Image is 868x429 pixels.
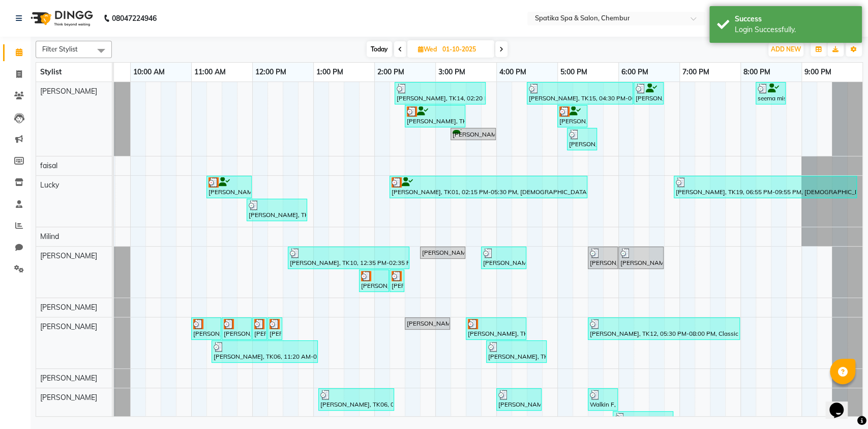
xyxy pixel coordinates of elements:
iframe: chat widget [825,388,858,419]
div: [PERSON_NAME], TK03, 11:15 AM-12:00 PM, Haircuts [207,177,251,197]
div: [PERSON_NAME], TK04, 12:00 PM-12:15 PM, Premium Wax-Under Arms [253,319,266,338]
span: faisal [40,161,57,170]
span: Stylist [40,67,62,76]
div: seema misquitte, TK20, 08:15 PM-08:45 PM, [DEMOGRAPHIC_DATA]-Hair Wash Below Shoulder [757,84,785,103]
div: [PERSON_NAME], TK14, 03:50 PM-04:50 PM, Royal Candle Manicure [487,342,546,361]
b: 08047224946 [112,4,157,33]
div: [PERSON_NAME], TK08, 03:15 PM-04:00 PM, Head Massage-Coconut / Olive / Almond 45 Mins [452,129,495,139]
span: Milind [40,232,59,241]
div: [PERSON_NAME], TK06, 11:20 AM-01:05 PM, Premium Wax-Full Legs,Premium Wax-Under Arms,Eyebrows,Pre... [213,342,317,361]
div: [PERSON_NAME], TK12, 05:30 PM-06:00 PM, Classic Wax-Full Arms [589,248,617,267]
div: [PERSON_NAME], TK04, 12:15 PM-12:30 PM, Eyebrows [268,319,281,338]
a: 10:00 AM [131,65,167,79]
span: [PERSON_NAME] [40,87,97,96]
div: [PERSON_NAME], TK09, 02:30 PM-03:30 PM, [DEMOGRAPHIC_DATA]-Inoa Touch Up (Up To 2 Inches) [406,106,464,126]
span: [PERSON_NAME] [40,303,97,312]
div: [PERSON_NAME], TK12, 06:00 PM-06:45 PM, Classic Pedicure [619,248,663,267]
div: [PERSON_NAME], TK19, 06:55 PM-09:55 PM, [DEMOGRAPHIC_DATA]-Global Color+Highlights hair Up To Sho... [675,177,856,197]
button: ADD NEW [768,42,803,57]
span: [PERSON_NAME] [40,251,97,260]
span: [PERSON_NAME] [40,393,97,402]
img: logo [26,4,96,33]
div: [PERSON_NAME], TK08, 02:30 PM-03:15 PM, Classic Pedicure [406,319,449,328]
a: 7:00 PM [680,65,712,79]
div: [PERSON_NAME], TK14, 02:20 PM-03:50 PM, [DEMOGRAPHIC_DATA]-Inoa Touch Up (Up To 2 Inches),[DEMOGR... [396,84,485,103]
div: [PERSON_NAME], TK09, 03:30 PM-04:30 PM, Royal Candle Manicure [467,319,525,338]
div: Success [735,14,854,24]
div: [PERSON_NAME], TK15, 03:45 PM-04:30 PM, Classic Pedicure [482,248,525,267]
div: [PERSON_NAME], TK17, 05:10 PM-05:40 PM, [DEMOGRAPHIC_DATA]-Hair Wash Below Shoulder [568,129,596,149]
span: Wed [415,45,439,53]
a: 3:00 PM [436,65,468,79]
div: [PERSON_NAME], TK18, 06:15 PM-06:45 PM, [DEMOGRAPHIC_DATA]-Hair Wash Below Shoulder [635,84,663,103]
a: 4:00 PM [497,65,529,79]
a: 1:00 PM [314,65,346,79]
div: [PERSON_NAME], TK02, 05:00 PM-05:30 PM, [DEMOGRAPHIC_DATA]-Hair Wash Up To Waist [558,106,586,126]
div: [PERSON_NAME], TK12, 05:30 PM-08:00 PM, Classic Pedicure,Premium Wax-Full Arms,Premium Wax-Full L... [589,319,739,338]
div: [PERSON_NAME], TK13, 02:45 PM-03:30 PM, Classic Pedicure [421,248,464,257]
div: [PERSON_NAME], TK07, 01:45 PM-02:15 PM, Gel [MEDICAL_DATA] [360,271,388,290]
a: 5:00 PM [558,65,590,79]
span: [PERSON_NAME] [40,373,97,383]
div: Login Successfully. [735,24,854,35]
span: Lucky [40,180,59,190]
div: Walkin F, TK16, 05:30 PM-06:00 PM, [DEMOGRAPHIC_DATA] Kids Haircut Below 12 Years (Without Wash) [589,390,617,409]
a: 12:00 PM [253,65,289,79]
span: Today [367,41,392,57]
a: 9:00 PM [802,65,834,79]
a: 8:00 PM [741,65,773,79]
div: [PERSON_NAME], TK07, 02:15 PM-02:30 PM, Eyebrows [391,271,403,290]
span: ADD NEW [771,45,801,53]
span: Filter Stylist [42,45,78,53]
a: 11:00 AM [192,65,228,79]
a: 2:00 PM [375,65,407,79]
div: [PERSON_NAME], TK01, 02:15 PM-05:30 PM, [DEMOGRAPHIC_DATA]-Global Color+Highlights hair Up To Sho... [391,177,586,197]
a: 6:00 PM [619,65,651,79]
div: [PERSON_NAME], TK11, 04:00 PM-04:45 PM, [DEMOGRAPHIC_DATA]-Haircut Kids Below 12 Years (Without W... [497,390,541,409]
div: [PERSON_NAME], TK04, 11:30 AM-12:00 PM, Premium Wax-Full Legs [223,319,251,338]
div: [PERSON_NAME], TK05, 11:55 AM-12:55 PM, [DEMOGRAPHIC_DATA]-Inoa Touch Up (Up To 2 Inches) [248,200,306,220]
div: [PERSON_NAME], TK04, 11:00 AM-11:30 AM, Premium Wax-Full Arms [192,319,220,338]
input: 2025-10-01 [439,42,490,57]
span: [PERSON_NAME] [40,322,97,331]
div: [PERSON_NAME], TK10, 12:35 PM-02:35 PM, Eyebrows,Gel [MEDICAL_DATA],Gel [MEDICAL_DATA],Cut And Fi... [289,248,408,267]
div: [PERSON_NAME], TK06, 01:05 PM-02:20 PM, [DEMOGRAPHIC_DATA]-Haircuts,[DEMOGRAPHIC_DATA]-Hair Wash ... [319,390,393,409]
div: [PERSON_NAME], TK15, 04:30 PM-06:15 PM, Head Massage-Coconut / Olive / Almond Oil 30 Mins,[DEMOGR... [528,84,632,103]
